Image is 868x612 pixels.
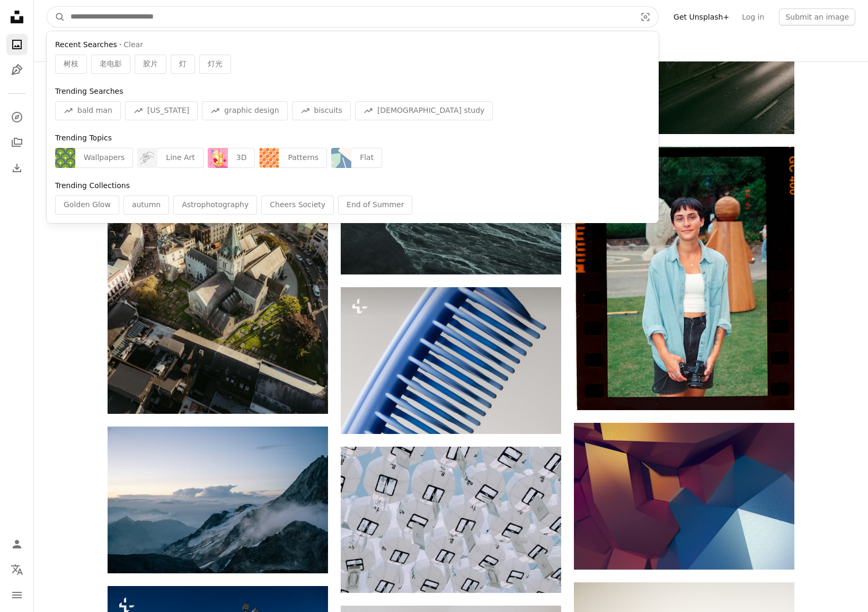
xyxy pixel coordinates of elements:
div: Flat [351,148,382,168]
a: A close-up of a blue plastic comb [341,356,561,365]
span: 灯光 [208,59,223,69]
span: Recent Searches [55,40,117,50]
a: Home — Unsplash [6,6,28,30]
a: Illustrations [6,59,28,81]
span: 胶片 [143,59,158,69]
img: A woman holds a camera in front of outdoor sculptures. [574,147,794,410]
span: [DEMOGRAPHIC_DATA] study [377,105,484,116]
button: Menu [6,584,28,606]
a: Aerial view of a historic church and town buildings. [108,262,328,271]
a: Download History [6,157,28,179]
div: · [55,40,650,50]
span: graphic design [224,105,279,116]
button: Search Unsplash [47,7,65,27]
div: Cheers Society [261,196,334,215]
form: Find visuals sitewide [47,6,659,28]
a: Log in / Sign up [6,534,28,555]
img: premium_vector-1727104187891-9d3ffee9ee70 [55,148,75,168]
span: 老电影 [100,59,122,69]
img: premium_vector-1758302521831-3bea775646bd [208,148,228,168]
span: bald man [77,105,112,116]
a: Collections [6,132,28,153]
a: Misty mountain peaks at dawn with soft clouds. [108,495,328,504]
img: Aerial view of a historic church and town buildings. [108,120,328,414]
span: 灯 [179,59,187,69]
div: 3D [228,148,255,168]
img: premium_vector-1752394679026-e67b963cbd5a [137,148,157,168]
div: autumn [123,196,169,215]
a: Photos [6,34,28,55]
span: 树枝 [64,59,78,69]
a: Many white paper lanterns hanging against a light blue sky. [341,515,561,524]
img: A close-up of a blue plastic comb [341,287,561,434]
div: Patterns [279,148,327,168]
button: Clear [123,40,143,50]
img: premium_vector-1726848946310-412afa011a6e [259,148,279,168]
img: premium_vector-1731660406144-6a3fe8e15ac2 [331,148,351,168]
span: [US_STATE] [147,105,189,116]
a: Log in [736,8,770,25]
a: Get Unsplash+ [667,8,736,25]
button: Submit an image [779,8,855,25]
span: Trending Topics [55,134,112,142]
a: A woman holds a camera in front of outdoor sculptures. [574,273,794,283]
img: Many white paper lanterns hanging against a light blue sky. [341,447,561,592]
a: Explore [6,107,28,128]
span: biscuits [314,105,342,116]
img: Misty mountain peaks at dawn with soft clouds. [108,427,328,573]
button: Visual search [633,7,658,27]
div: Wallpapers [75,148,133,168]
div: Golden Glow [55,196,119,215]
span: Trending Collections [55,181,130,190]
div: End of Summer [338,196,412,215]
a: Abstract geometric shapes with colorful lighting [574,491,794,501]
img: Abstract geometric shapes with colorful lighting [574,423,794,570]
div: Astrophotography [173,196,257,215]
div: Line Art [157,148,203,168]
button: Language [6,559,28,580]
span: Trending Searches [55,87,123,95]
